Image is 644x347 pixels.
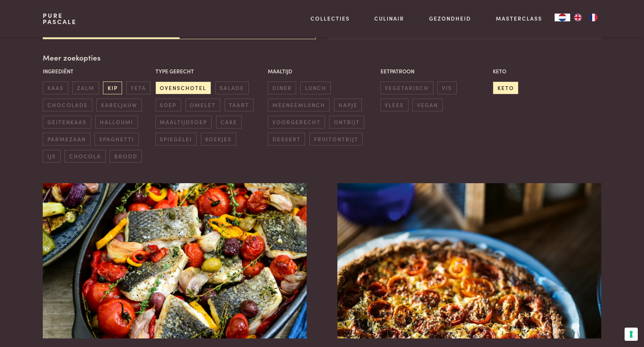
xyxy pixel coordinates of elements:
span: ovenschotel [155,82,211,94]
span: diner [268,82,296,94]
img: Zeebaars in de oven (keto) [43,183,306,338]
ul: Language list [570,14,601,21]
span: salade [215,82,249,94]
span: chocolade [43,99,92,111]
span: geitenkaas [43,116,91,128]
span: brood [110,150,142,163]
div: Language [555,14,570,21]
aside: Language selected: Nederlands [555,14,601,21]
p: Ingrediënt [43,67,151,75]
span: keto [493,82,518,94]
span: voorgerecht [268,116,325,128]
span: fruitontbijt [309,133,363,146]
span: parmezaan [43,133,90,146]
span: feta [126,82,150,94]
span: kip [103,82,122,94]
span: lunch [300,82,331,94]
span: halloumi [95,116,138,128]
span: spaghetti [94,133,138,146]
a: Collecties [311,14,350,23]
span: soep [155,99,181,111]
a: FR [586,14,601,21]
img: Hartige taart met feta en tomaatjes (keto) [337,183,601,338]
span: ontbijt [329,116,364,128]
span: koekjes [201,133,236,146]
span: hapje [334,99,362,111]
span: meeneemlunch [268,99,330,111]
span: spiegelei [155,133,197,146]
button: Uw voorkeuren voor toestemming voor trackingtechnologieën [625,328,638,341]
a: PurePascale [43,12,77,25]
span: kabeljauw [96,99,141,111]
span: maaltijdsoep [155,116,212,128]
a: Gezondheid [429,14,471,23]
p: Eetpatroon [380,67,489,75]
span: ijs [43,150,60,163]
span: vis [437,82,456,94]
span: taart [225,99,254,111]
p: Keto [493,67,601,75]
a: EN [570,14,586,21]
span: cake [216,116,242,128]
span: zalm [72,82,99,94]
span: kaas [43,82,68,94]
p: Maaltijd [268,67,376,75]
span: vegan [412,99,442,111]
span: chocola [65,150,105,163]
a: Culinair [374,14,404,23]
span: vlees [380,99,408,111]
span: dessert [268,133,305,146]
a: Masterclass [496,14,542,23]
span: vegetarisch [380,82,433,94]
span: omelet [185,99,220,111]
a: NL [555,14,570,21]
p: Type gerecht [155,67,264,75]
